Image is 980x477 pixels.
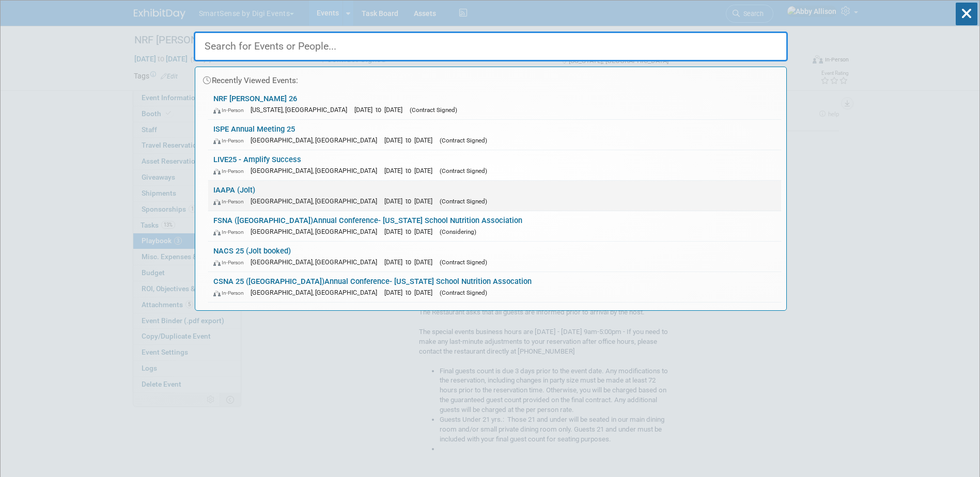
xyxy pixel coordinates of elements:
[440,259,487,266] span: (Contract Signed)
[213,107,248,114] span: In-Person
[213,290,248,296] span: In-Person
[384,228,438,235] span: [DATE] to [DATE]
[208,120,781,150] a: ISPE Annual Meeting 25 In-Person [GEOGRAPHIC_DATA], [GEOGRAPHIC_DATA] [DATE] to [DATE] (Contract ...
[208,242,781,272] a: NACS 25 (Jolt booked) In-Person [GEOGRAPHIC_DATA], [GEOGRAPHIC_DATA] [DATE] to [DATE] (Contract S...
[251,106,352,114] span: [US_STATE], [GEOGRAPHIC_DATA]
[251,197,382,205] span: [GEOGRAPHIC_DATA], [GEOGRAPHIC_DATA]
[213,229,248,235] span: In-Person
[200,67,781,89] div: Recently Viewed Events:
[251,289,382,296] span: [GEOGRAPHIC_DATA], [GEOGRAPHIC_DATA]
[384,258,438,266] span: [DATE] to [DATE]
[440,289,487,296] span: (Contract Signed)
[208,150,781,180] a: LIVE25 - Amplify Success In-Person [GEOGRAPHIC_DATA], [GEOGRAPHIC_DATA] [DATE] to [DATE] (Contrac...
[384,136,438,144] span: [DATE] to [DATE]
[384,197,438,205] span: [DATE] to [DATE]
[251,167,382,174] span: [GEOGRAPHIC_DATA], [GEOGRAPHIC_DATA]
[354,106,408,114] span: [DATE] to [DATE]
[251,258,382,266] span: [GEOGRAPHIC_DATA], [GEOGRAPHIC_DATA]
[213,259,248,266] span: In-Person
[251,228,382,235] span: [GEOGRAPHIC_DATA], [GEOGRAPHIC_DATA]
[208,211,781,241] a: FSNA ([GEOGRAPHIC_DATA])Annual Conference- [US_STATE] School Nutrition Association In-Person [GEO...
[213,198,248,205] span: In-Person
[251,136,382,144] span: [GEOGRAPHIC_DATA], [GEOGRAPHIC_DATA]
[384,167,438,174] span: [DATE] to [DATE]
[208,89,781,119] a: NRF [PERSON_NAME] 26 In-Person [US_STATE], [GEOGRAPHIC_DATA] [DATE] to [DATE] (Contract Signed)
[208,272,781,302] a: CSNA 25 ([GEOGRAPHIC_DATA])Annual Conference- [US_STATE] School Nutrition Assocation In-Person [G...
[440,198,487,205] span: (Contract Signed)
[440,228,476,235] span: (Considering)
[410,106,457,114] span: (Contract Signed)
[208,181,781,211] a: IAAPA (Jolt) In-Person [GEOGRAPHIC_DATA], [GEOGRAPHIC_DATA] [DATE] to [DATE] (Contract Signed)
[213,168,248,174] span: In-Person
[384,289,438,296] span: [DATE] to [DATE]
[440,167,487,174] span: (Contract Signed)
[440,137,487,144] span: (Contract Signed)
[213,137,248,144] span: In-Person
[194,31,788,61] input: Search for Events or People...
